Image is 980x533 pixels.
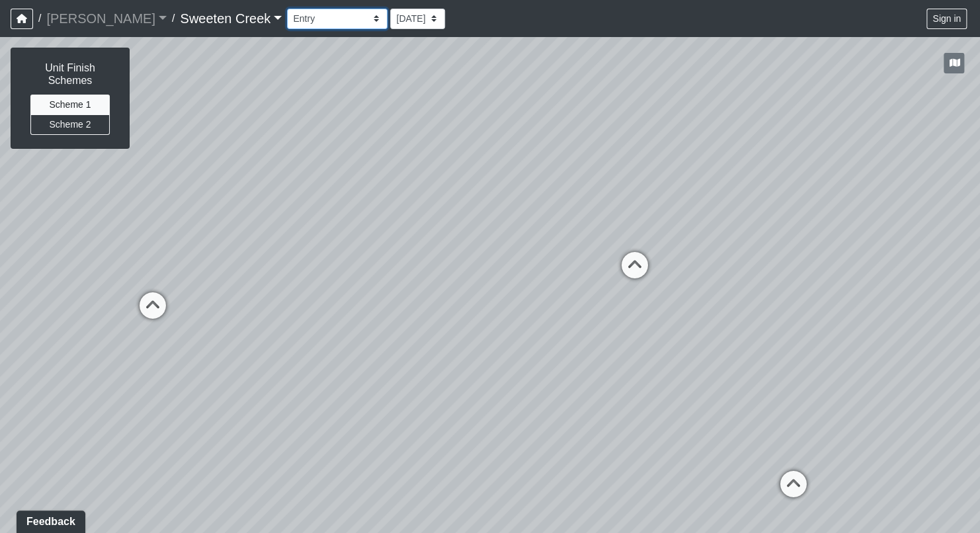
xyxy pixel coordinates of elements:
[46,5,167,32] a: [PERSON_NAME]
[30,114,110,135] button: Scheme 2
[30,95,110,115] button: Scheme 1
[167,5,180,32] span: /
[180,5,282,32] a: Sweeten Creek
[24,61,116,87] h6: Unit Finish Schemes
[926,9,967,29] button: Sign in
[10,507,88,533] iframe: Ybug feedback widget
[33,5,46,32] span: /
